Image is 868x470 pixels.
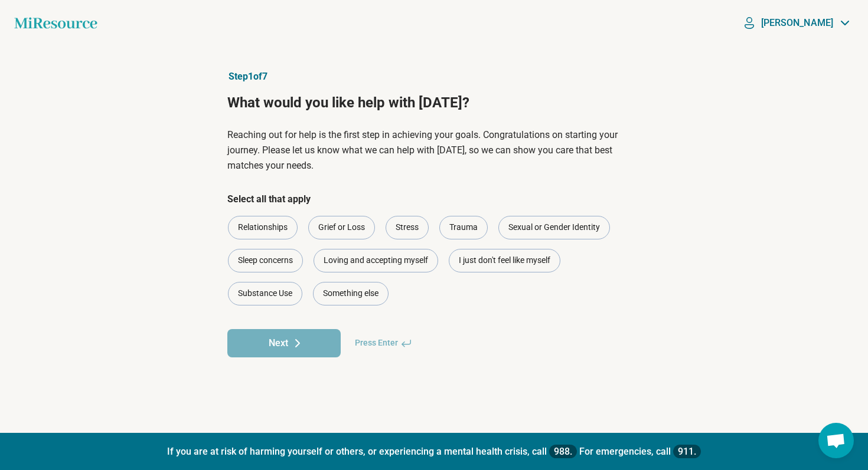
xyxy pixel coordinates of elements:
[228,249,303,272] div: Sleep concerns
[227,329,341,357] button: Next
[761,17,833,29] p: [PERSON_NAME]
[348,329,419,357] span: Press Enter
[549,445,577,458] a: 988.
[439,216,488,239] div: Trauma
[228,282,302,305] div: Substance Use
[12,445,856,458] p: If you are at risk of harming yourself or others, or experiencing a mental health crisis, call Fo...
[818,423,854,458] div: Open chat
[227,70,641,84] p: Step 1 of 7
[449,249,560,272] div: I just don't feel like myself
[386,216,429,239] div: Stress
[227,127,641,173] p: Reaching out for help is the first step in achieving your goals. Congratulations on starting your...
[498,216,610,239] div: Sexual or Gender Identity
[228,216,298,239] div: Relationships
[314,249,438,272] div: Loving and accepting myself
[227,192,311,206] legend: Select all that apply
[227,93,641,113] h1: What would you like help with [DATE]?
[308,216,375,239] div: Grief or Loss
[673,445,701,458] a: 911.
[313,282,389,305] div: Something else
